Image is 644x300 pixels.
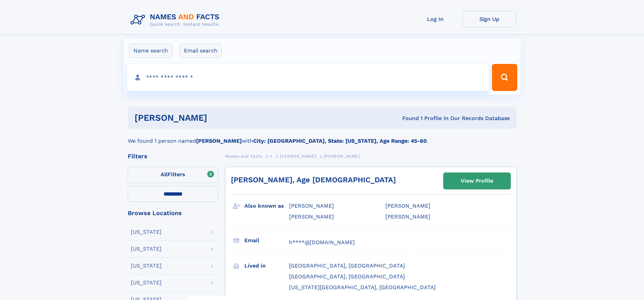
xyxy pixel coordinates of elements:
[253,138,427,144] b: City: [GEOGRAPHIC_DATA], State: [US_STATE], Age Range: 45-60
[280,152,316,160] a: [PERSON_NAME]
[385,203,430,209] span: [PERSON_NAME]
[408,11,462,27] a: Log In
[135,114,305,122] h1: [PERSON_NAME]
[289,273,405,280] span: [GEOGRAPHIC_DATA], [GEOGRAPHIC_DATA]
[128,129,517,145] div: We found 1 person named with .
[128,210,218,216] div: Browse Locations
[129,44,172,58] label: Name search
[231,176,396,184] a: [PERSON_NAME], Age [DEMOGRAPHIC_DATA]
[244,200,289,212] h3: Also known as
[289,213,334,220] span: [PERSON_NAME]
[244,235,289,246] h3: Email
[289,262,405,269] span: [GEOGRAPHIC_DATA], [GEOGRAPHIC_DATA]
[385,213,430,220] span: [PERSON_NAME]
[324,154,360,159] span: [PERSON_NAME]
[180,44,222,58] label: Email search
[128,11,225,29] img: Logo Names and Facts
[289,203,334,209] span: [PERSON_NAME]
[127,64,489,91] input: search input
[444,173,510,189] a: View Profile
[270,152,272,160] a: Y
[131,280,162,285] div: [US_STATE]
[128,153,218,159] div: Filters
[131,246,162,252] div: [US_STATE]
[270,154,272,159] span: Y
[131,229,162,235] div: [US_STATE]
[128,167,218,183] label: Filters
[289,284,436,291] span: [US_STATE][GEOGRAPHIC_DATA], [GEOGRAPHIC_DATA]
[492,64,517,91] button: Search Button
[131,263,162,269] div: [US_STATE]
[280,154,316,159] span: [PERSON_NAME]
[196,138,242,144] b: [PERSON_NAME]
[225,152,262,160] a: Names and Facts
[462,11,517,27] a: Sign Up
[305,115,510,122] div: Found 1 Profile In Our Records Database
[244,260,289,272] h3: Lived in
[461,173,493,189] div: View Profile
[161,171,168,178] span: All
